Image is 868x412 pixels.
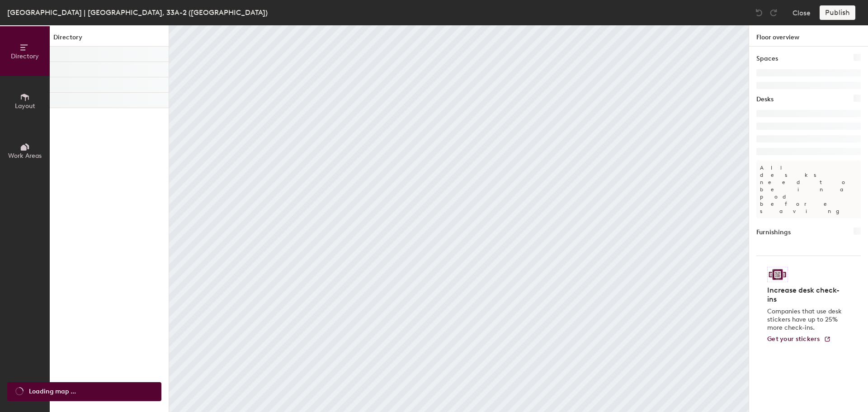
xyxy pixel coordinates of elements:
img: Sticker logo [767,267,788,282]
canvas: Map [169,25,749,412]
h1: Desks [756,95,774,104]
span: Layout [15,102,35,110]
h1: Spaces [756,54,778,64]
a: Get your stickers [767,336,831,343]
span: Get your stickers [767,335,820,343]
div: [GEOGRAPHIC_DATA] | [GEOGRAPHIC_DATA], 33A-2 ([GEOGRAPHIC_DATA]) [7,7,268,18]
p: Companies that use desk stickers have up to 25% more check-ins. [767,308,844,332]
h1: Directory [50,33,169,47]
span: Work Areas [8,152,42,160]
h4: Increase desk check-ins [767,286,844,304]
h1: Floor overview [749,25,868,47]
h1: Furnishings [756,227,791,237]
button: Close [793,5,811,20]
p: All desks need to be in a pod before saving [756,161,861,218]
span: Directory [11,52,39,60]
img: Undo [755,8,764,17]
span: Loading map ... [29,387,76,397]
img: Redo [769,8,778,17]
